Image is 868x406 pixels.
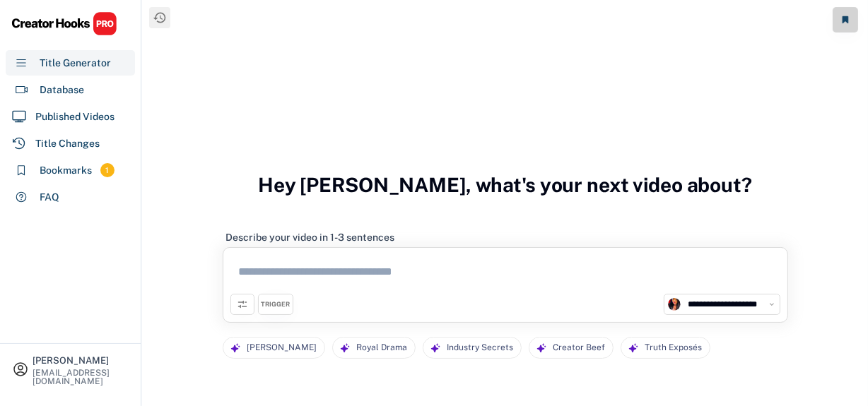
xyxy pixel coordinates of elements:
[40,56,111,71] div: Title Generator
[553,338,606,358] div: Creator Beef
[33,356,129,365] div: [PERSON_NAME]
[357,338,408,358] div: Royal Drama
[40,190,59,205] div: FAQ
[645,338,703,358] div: Truth Exposés
[226,231,395,244] div: Describe your video in 1-3 sentences
[33,369,129,386] div: [EMAIL_ADDRESS][DOMAIN_NAME]
[247,338,317,358] div: [PERSON_NAME]
[11,11,117,36] img: CHPRO%20Logo.svg
[35,109,115,124] div: Published Videos
[668,298,681,311] img: channels4_profile.jpg
[35,136,100,151] div: Title Changes
[258,158,752,212] h3: Hey [PERSON_NAME], what's your next video about?
[40,163,92,178] div: Bookmarks
[100,165,115,177] div: 1
[40,83,84,97] div: Database
[447,338,514,358] div: Industry Secrets
[261,300,290,309] div: TRIGGER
